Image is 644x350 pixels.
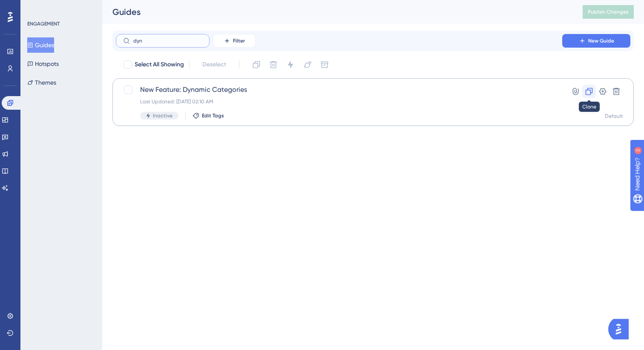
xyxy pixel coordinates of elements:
span: New Guide [588,37,614,44]
span: Edit Tags [202,112,224,119]
button: New Guide [562,34,630,48]
button: Filter [213,34,256,48]
span: Need Help? [20,2,53,12]
div: ENGAGEMENT [27,20,60,27]
div: 2 [59,4,62,11]
button: Publish Changes [583,5,634,19]
span: Inactive [153,112,172,119]
span: Publish Changes [588,9,629,15]
iframe: UserGuiding AI Assistant Launcher [608,316,634,342]
div: Last Updated: [DATE] 02:10 AM [140,98,538,105]
span: Select All Showing [135,60,184,70]
input: Search [133,38,202,44]
div: Default [605,113,623,120]
button: Themes [27,75,56,90]
span: New Feature: Dynamic Categories [140,85,538,95]
button: Hotspots [27,56,59,71]
button: Edit Tags [193,112,224,119]
button: Deselect [195,57,234,72]
div: Guides [112,6,561,18]
span: Deselect [202,60,226,70]
button: Guides [27,37,54,53]
span: Filter [233,37,245,44]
